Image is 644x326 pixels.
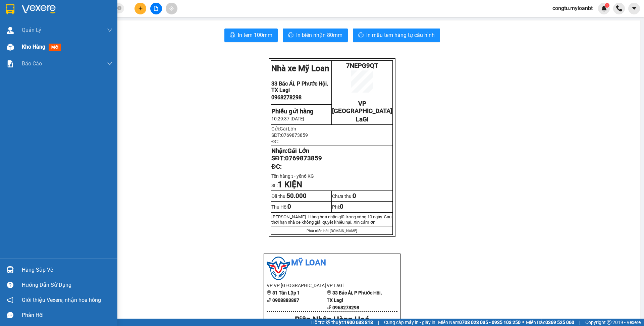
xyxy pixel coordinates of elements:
button: printerIn tem 100mm [224,29,278,42]
span: 0769873859 [281,132,308,138]
span: | [579,319,580,326]
span: LaGi [356,116,369,123]
span: close-circle [117,5,121,12]
strong: 0708 023 035 - 0935 103 250 [459,320,521,325]
li: VP VP [GEOGRAPHIC_DATA] [267,282,327,289]
img: logo.jpg [267,257,290,280]
strong: Nhận: SĐT: [271,147,322,162]
span: 0 [353,192,356,200]
span: In biên nhận 80mm [296,31,342,39]
button: file-add [150,3,162,14]
strong: Phiếu gửi hàng [271,108,314,115]
span: Miền Bắc [526,319,574,326]
span: notification [7,297,13,303]
span: 0 [340,203,343,210]
span: Phát triển bởi [DOMAIN_NAME] [307,229,357,233]
span: 33 Bác Ái, P Phước Hội, TX Lagi [271,80,328,93]
img: warehouse-icon [7,44,14,51]
img: phone-icon [616,5,622,11]
b: 33 Bác Ái, P Phước Hội, TX Lagi [327,290,382,303]
span: 10:29:37 [DATE] [271,116,304,121]
p: Tên hàng: [271,173,392,179]
button: aim [166,3,177,14]
span: Báo cáo [22,59,42,68]
span: [PERSON_NAME]: Hàng hoá nhận giữ trong vòng 10 ngày. Sau thời hạn nhà xe không giải quy... [271,214,391,225]
img: warehouse-icon [7,266,14,273]
span: Giới thiệu Vexere, nhận hoa hồng [22,296,101,304]
span: Miền Nam [438,319,521,326]
div: Phản hồi [22,310,112,320]
button: caret-down [628,3,640,14]
td: Phí: [332,202,393,212]
img: warehouse-icon [7,27,14,34]
span: 50.000 [286,192,307,200]
img: solution-icon [7,60,14,67]
span: SĐT: [271,132,308,138]
span: phone [327,305,331,310]
td: Chưa thu: [332,191,393,202]
span: Quản Lý [22,26,41,34]
td: Đã thu: [271,191,332,202]
span: mới [49,44,61,51]
span: t - yến [291,173,317,179]
button: printerIn biên nhận 80mm [283,29,348,42]
span: down [107,61,112,66]
span: aim [169,6,174,11]
sup: 1 [605,3,609,8]
span: caret-down [631,5,637,11]
span: phone [267,297,271,302]
span: 1 [606,3,608,8]
span: | [378,319,379,326]
span: ĐC: [271,139,279,144]
span: SL: [271,183,302,188]
li: VP LaGi [327,282,387,289]
b: 81 Tân Lập 1 [272,290,300,295]
span: 0769873859 [285,155,322,162]
b: 0968278298 [332,305,359,310]
span: file-add [154,6,158,11]
strong: 0369 525 060 [545,320,574,325]
span: Gái Lớn [287,147,309,155]
span: ĐC: [271,163,281,170]
span: plus [138,6,143,11]
span: 1 [278,180,282,189]
span: Kho hàng [22,44,45,50]
span: ⚪️ [522,321,524,324]
span: printer [230,32,235,39]
li: Mỹ Loan [267,257,397,269]
strong: 1900 633 818 [344,320,373,325]
button: plus [135,3,146,14]
span: 7NEPG9QT [346,62,378,69]
span: Cung cấp máy in - giấy in: [384,319,436,326]
strong: KIỆN [282,180,302,189]
td: Thu Hộ: [271,202,332,212]
span: VP [GEOGRAPHIC_DATA] [332,100,392,115]
p: Gửi: [271,126,392,131]
span: environment [327,290,331,295]
span: message [7,312,13,318]
span: In mẫu tem hàng tự cấu hình [366,31,435,39]
span: 0968278298 [271,94,302,101]
div: Hướng dẫn sử dụng [22,280,112,290]
span: Hỗ trợ kỹ thuật: [311,319,373,326]
button: printerIn mẫu tem hàng tự cấu hình [353,29,440,42]
img: icon-new-feature [601,5,607,11]
span: copyright [607,320,611,325]
span: In tem 100mm [238,31,272,39]
b: 0908883887 [272,297,299,303]
span: 6 KG [304,173,314,179]
span: down [107,28,112,33]
span: environment [267,290,271,295]
span: printer [288,32,293,39]
span: close-circle [117,6,121,10]
img: logo-vxr [6,4,14,14]
strong: Nhà xe Mỹ Loan [271,64,329,73]
div: Hàng sắp về [22,265,112,275]
span: question-circle [7,282,13,288]
span: 0 [287,203,291,210]
span: congtu.myloanbt [547,4,598,12]
span: printer [358,32,364,39]
span: Gái Lớn [280,126,296,131]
